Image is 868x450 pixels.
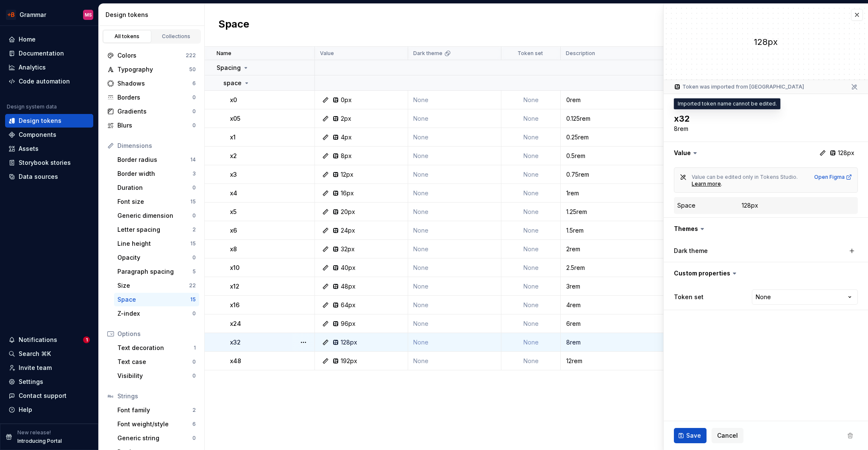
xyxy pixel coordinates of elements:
[104,119,199,132] a: Blurs0
[413,50,442,57] p: Dark theme
[6,10,16,20] img: 511e36ff-dc14-451f-a332-5fc94f1a056d.png
[501,184,561,203] td: None
[117,330,196,338] div: Options
[814,174,852,181] a: Open Figma
[561,226,779,235] div: 1.5rem
[218,17,249,33] h2: Space
[5,375,93,389] a: Settings
[117,93,192,102] div: Borders
[117,253,192,262] div: Opacity
[192,254,196,261] div: 0
[19,172,58,181] div: Data sources
[114,417,199,431] a: Font weight/style6
[117,358,192,366] div: Text case
[677,201,696,210] div: Space
[19,11,46,19] div: Grammar
[692,181,721,187] a: Learn more
[672,111,856,123] textarea: x32
[341,189,354,197] div: 16px
[561,357,779,365] div: 12rem
[223,79,242,87] p: space
[341,226,355,235] div: 24px
[561,133,779,142] div: 0.25rem
[561,301,779,309] div: 4rem
[190,240,196,247] div: 15
[5,403,93,417] button: Help
[5,114,93,128] a: Design tokens
[190,296,196,303] div: 15
[117,344,194,352] div: Text decoration
[408,333,501,352] td: None
[186,52,196,59] div: 222
[114,251,199,264] a: Opacity0
[664,36,868,48] div: 128px
[19,49,64,58] div: Documentation
[19,131,56,139] div: Components
[5,128,93,142] a: Components
[517,50,543,57] p: Token set
[742,201,758,210] div: 128px
[192,268,196,275] div: 5
[117,295,190,304] div: Space
[686,431,701,440] span: Save
[561,245,779,253] div: 2rem
[408,221,501,240] td: None
[114,209,199,222] a: Generic dimension0
[501,91,561,109] td: None
[712,428,743,443] button: Cancel
[192,226,196,233] div: 2
[192,108,196,115] div: 0
[19,158,71,167] div: Storybook stories
[341,338,357,347] div: 128px
[114,153,199,167] a: Border radius14
[192,122,196,129] div: 0
[408,147,501,165] td: None
[408,109,501,128] td: None
[561,189,779,197] div: 1rem
[117,107,192,116] div: Gradients
[114,223,199,236] a: Letter spacing2
[674,428,707,443] button: Save
[230,96,237,104] p: x0
[19,35,36,44] div: Home
[117,183,192,192] div: Duration
[104,105,199,118] a: Gradients0
[5,33,93,46] a: Home
[117,142,196,150] div: Dimensions
[5,347,93,361] button: Search ⌘K
[561,208,779,216] div: 1.25rem
[230,189,237,197] p: x4
[114,265,199,278] a: Paragraph spacing5
[117,197,190,206] div: Font size
[230,357,241,365] p: x48
[189,282,196,289] div: 22
[408,165,501,184] td: None
[230,264,239,272] p: x10
[230,152,237,160] p: x2
[501,221,561,240] td: None
[674,293,704,301] label: Token set
[408,277,501,296] td: None
[114,341,199,355] a: Text decoration1
[117,211,192,220] div: Generic dimension
[341,301,356,309] div: 64px
[85,11,92,18] div: MS
[192,170,196,177] div: 3
[114,369,199,383] a: Visibility0
[561,170,779,179] div: 0.75rem
[341,114,351,123] div: 2px
[117,420,192,428] div: Font weight/style
[114,431,199,445] a: Generic string0
[155,33,198,40] div: Collections
[692,174,798,180] span: Value can be edited only in Tokens Studio.
[408,258,501,277] td: None
[501,203,561,221] td: None
[501,296,561,314] td: None
[230,133,236,142] p: x1
[408,240,501,258] td: None
[674,83,804,90] div: Token was imported from [GEOGRAPHIC_DATA]
[117,79,192,88] div: Shadows
[19,378,43,386] div: Settings
[117,372,192,380] div: Visibility
[114,195,199,208] a: Font size15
